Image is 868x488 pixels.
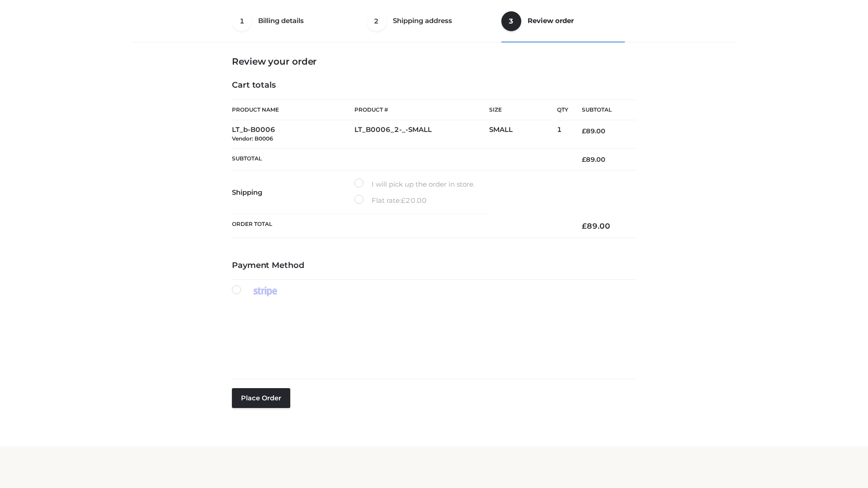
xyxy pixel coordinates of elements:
[232,56,636,67] h3: Review your order
[354,99,489,120] th: Product #
[232,80,636,90] h4: Cart totals
[354,178,475,190] label: I will pick up the order in store.
[582,155,605,164] bdi: 89.00
[582,127,586,135] span: £
[232,120,354,149] td: LT_b-B0006
[489,120,557,149] td: SMALL
[582,127,605,135] bdi: 89.00
[232,135,273,142] small: Vendor: B0006
[354,120,489,149] td: LT_B0006_2-_-SMALL
[568,100,636,120] th: Subtotal
[232,99,354,120] th: Product Name
[489,100,552,120] th: Size
[230,306,634,364] iframe: Secure payment input frame
[232,261,636,271] h4: Payment Method
[232,214,568,238] th: Order Total
[557,99,568,120] th: Qty
[557,120,568,149] td: 1
[232,388,290,408] button: Place order
[582,155,586,164] span: £
[401,196,406,205] span: £
[232,148,568,170] th: Subtotal
[582,221,587,230] span: £
[232,171,354,214] th: Shipping
[401,196,427,205] bdi: 20.00
[354,195,427,206] label: Flat rate:
[582,221,610,230] bdi: 89.00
